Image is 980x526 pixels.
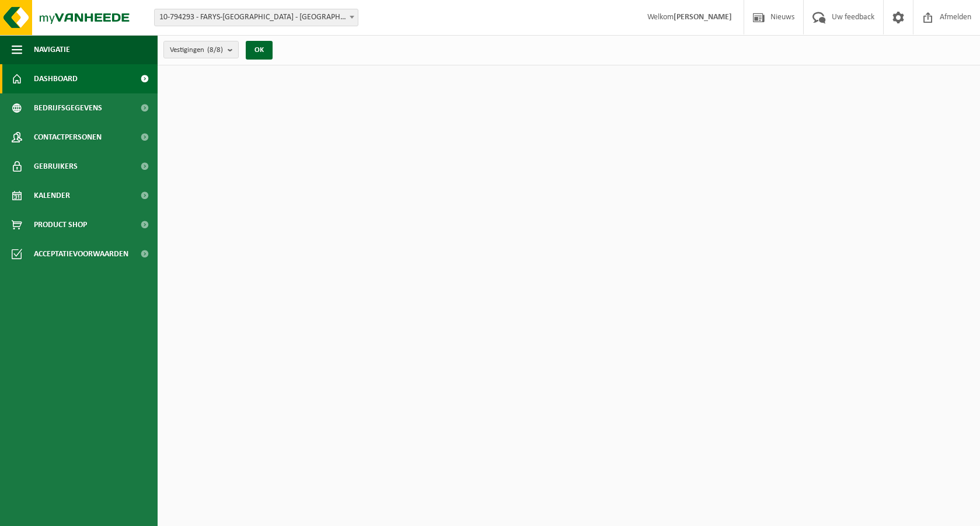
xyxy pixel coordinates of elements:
span: 10-794293 - FARYS-ASSE - ASSE [155,9,358,26]
strong: [PERSON_NAME] [674,13,732,22]
count: (8/8) [207,46,223,54]
span: Kalender [34,181,70,210]
button: OK [246,41,273,60]
span: Dashboard [34,64,78,93]
span: Vestigingen [170,41,223,59]
span: Product Shop [34,210,87,239]
span: Navigatie [34,35,70,64]
span: Contactpersonen [34,123,102,152]
span: 10-794293 - FARYS-ASSE - ASSE [154,9,358,26]
span: Bedrijfsgegevens [34,93,102,123]
span: Gebruikers [34,152,78,181]
button: Vestigingen(8/8) [163,41,239,58]
span: Acceptatievoorwaarden [34,239,128,269]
